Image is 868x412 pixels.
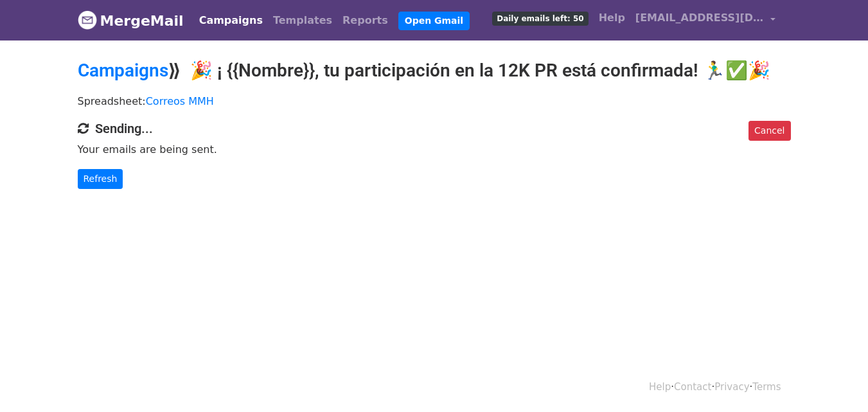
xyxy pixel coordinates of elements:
a: [EMAIL_ADDRESS][DOMAIN_NAME] [630,5,781,35]
a: Contact [674,381,711,393]
p: Your emails are being sent. [78,143,791,156]
span: Daily emails left: 50 [492,12,588,26]
a: Help [594,5,630,31]
a: Correos MMH [146,95,214,107]
span: [EMAIL_ADDRESS][DOMAIN_NAME] [635,10,764,26]
a: Daily emails left: 50 [487,5,593,31]
a: Refresh [78,169,123,189]
img: MergeMail logo [78,10,97,30]
a: Templates [268,8,337,33]
a: Open Gmail [398,12,470,30]
a: Reports [337,8,393,33]
h2: ⟫ 🎉 ¡ {{Nombre}}, tu participación en la 12K PR está confirmada! 🏃‍♂️✅🎉 [78,60,791,82]
h4: Sending... [78,121,791,136]
a: Cancel [748,121,790,141]
p: Spreadsheet: [78,94,791,108]
a: MergeMail [78,7,184,34]
a: Campaigns [78,60,168,81]
a: Privacy [714,381,749,393]
a: Terms [752,381,781,393]
a: Campaigns [194,8,268,33]
a: Help [649,381,671,393]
